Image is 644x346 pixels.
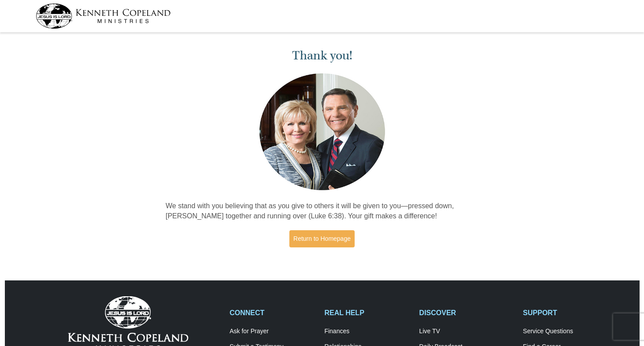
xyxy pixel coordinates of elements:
img: Kenneth and Gloria [257,71,387,192]
a: Service Questions [523,328,609,335]
a: Return to Homepage [289,230,355,247]
a: Ask for Prayer [230,328,315,335]
a: Live TV [419,328,513,335]
h1: Thank you! [166,48,479,63]
p: We stand with you believing that as you give to others it will be given to you—pressed down, [PER... [166,201,479,221]
a: Finances [324,328,410,335]
h2: REAL HELP [324,309,410,317]
h2: SUPPORT [523,309,609,317]
h2: DISCOVER [419,309,513,317]
img: kcm-header-logo.svg [36,4,171,29]
h2: CONNECT [230,309,315,317]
